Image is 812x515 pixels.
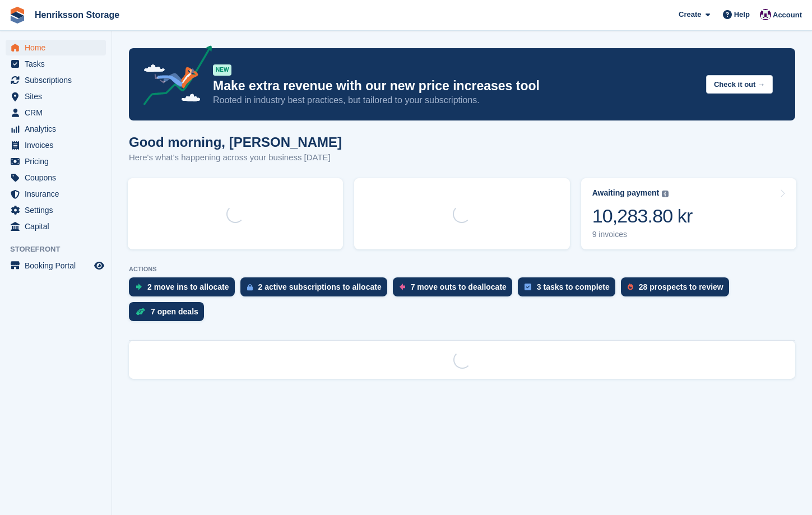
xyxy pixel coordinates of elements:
a: 28 prospects to review [621,277,735,302]
img: prospect-51fa495bee0391a8d652442698ab0144808aea92771e9ea1ae160a38d050c398.svg [628,284,633,290]
span: CRM [25,105,92,120]
img: task-75834270c22a3079a89374b754ae025e5fb1db73e45f91037f5363f120a921f8.svg [525,284,531,290]
span: Sites [25,89,92,104]
a: menu [6,72,106,88]
a: menu [6,121,106,137]
div: 28 prospects to review [639,282,723,291]
div: 2 move ins to allocate [147,282,229,291]
div: 7 move outs to deallocate [411,282,507,291]
img: move_outs_to_deallocate_icon-f764333ba52eb49d3ac5e1228854f67142a1ed5810a6f6cc68b1a99e826820c5.svg [400,284,405,290]
p: Here's what's happening across your business [DATE] [129,151,342,164]
button: Check it out → [706,75,773,94]
div: Awaiting payment [592,188,660,198]
a: Preview store [92,259,106,272]
a: Henriksson Storage [30,6,124,24]
span: Pricing [25,154,92,169]
img: Joel Isaksson [760,9,771,20]
a: menu [6,186,106,202]
a: menu [6,105,106,120]
h1: Good morning, [PERSON_NAME] [129,134,342,150]
span: Settings [25,202,92,218]
span: Subscriptions [25,72,92,88]
span: Insurance [25,186,92,202]
span: Booking Portal [25,258,92,273]
span: Storefront [10,244,112,255]
div: 7 open deals [151,307,198,316]
div: 9 invoices [592,230,693,239]
a: menu [6,219,106,234]
span: Account [773,10,802,21]
a: menu [6,202,106,218]
p: Rooted in industry best practices, but tailored to your subscriptions. [213,94,697,106]
a: menu [6,170,106,185]
span: Tasks [25,56,92,72]
a: 7 move outs to deallocate [393,277,518,302]
div: 10,283.80 kr [592,205,693,228]
a: menu [6,154,106,169]
a: menu [6,40,106,55]
span: Home [25,40,92,55]
img: price-adjustments-announcement-icon-8257ccfd72463d97f412b2fc003d46551f7dbcb40ab6d574587a9cd5c0d94... [134,45,212,109]
a: Awaiting payment 10,283.80 kr 9 invoices [581,178,796,249]
div: NEW [213,64,231,76]
img: stora-icon-8386f47178a22dfd0bd8f6a31ec36ba5ce8667c1dd55bd0f319d3a0aa187defe.svg [9,7,26,24]
span: Capital [25,219,92,234]
a: menu [6,56,106,72]
div: 3 tasks to complete [537,282,610,291]
a: menu [6,258,106,273]
span: Invoices [25,137,92,153]
p: ACTIONS [129,266,795,273]
img: active_subscription_to_allocate_icon-d502201f5373d7db506a760aba3b589e785aa758c864c3986d89f69b8ff3... [247,284,253,291]
a: 7 open deals [129,302,210,327]
span: Analytics [25,121,92,137]
a: 3 tasks to complete [518,277,621,302]
div: 2 active subscriptions to allocate [258,282,382,291]
a: 2 move ins to allocate [129,277,240,302]
img: deal-1b604bf984904fb50ccaf53a9ad4b4a5d6e5aea283cecdc64d6e3604feb123c2.svg [136,308,145,316]
p: Make extra revenue with our new price increases tool [213,78,697,94]
span: Coupons [25,170,92,185]
img: move_ins_to_allocate_icon-fdf77a2bb77ea45bf5b3d319d69a93e2d87916cf1d5bf7949dd705db3b84f3ca.svg [136,284,142,290]
span: Create [679,9,701,20]
a: menu [6,89,106,104]
img: icon-info-grey-7440780725fd019a000dd9b08b2336e03edf1995a4989e88bcd33f0948082b44.svg [662,191,669,197]
a: 2 active subscriptions to allocate [240,277,393,302]
a: menu [6,137,106,153]
span: Help [734,9,750,20]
